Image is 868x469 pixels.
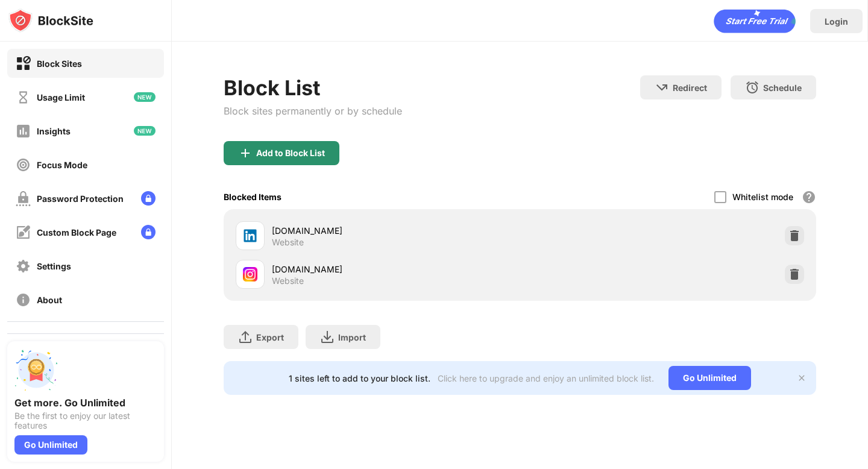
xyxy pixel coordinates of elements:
img: insights-off.svg [16,124,31,139]
div: Redirect [673,83,707,93]
div: animation [714,9,796,33]
img: password-protection-off.svg [16,191,31,206]
div: Login [825,16,848,27]
img: focus-off.svg [16,157,31,172]
div: [DOMAIN_NAME] [272,224,520,237]
div: Go Unlimited [668,366,751,390]
img: settings-off.svg [16,259,31,274]
img: x-button.svg [797,373,807,383]
img: customize-block-page-off.svg [16,225,31,240]
div: Insights [37,126,71,136]
div: Block Sites [37,58,82,69]
div: Block sites permanently or by schedule [224,105,402,117]
div: Whitelist mode [732,192,793,202]
div: Settings [37,261,71,271]
div: Add to Block List [256,148,325,158]
div: Custom Block Page [37,227,116,238]
img: logo-blocksite.svg [8,8,93,33]
img: new-icon.svg [134,126,156,136]
div: Be the first to enjoy our latest features [14,411,157,430]
div: Click here to upgrade and enjoy an unlimited block list. [438,373,654,383]
div: Usage Limit [37,92,85,102]
div: Website [272,275,304,286]
img: about-off.svg [16,292,31,307]
img: favicons [243,267,257,282]
div: About [37,295,62,305]
div: Blocked Items [224,192,281,202]
img: favicons [243,228,257,243]
div: Get more. Go Unlimited [14,397,157,409]
div: 1 sites left to add to your block list. [289,373,430,383]
div: Focus Mode [37,160,87,170]
img: time-usage-off.svg [16,90,31,105]
div: Import [338,332,366,342]
img: lock-menu.svg [141,225,156,239]
div: Go Unlimited [14,435,87,455]
div: Website [272,237,304,248]
img: new-icon.svg [134,92,156,102]
div: Password Protection [37,194,124,204]
img: push-unlimited.svg [14,348,58,392]
div: Schedule [763,83,802,93]
div: Block List [224,75,402,100]
div: [DOMAIN_NAME] [272,263,520,275]
img: block-on.svg [16,56,31,71]
img: lock-menu.svg [141,191,156,206]
div: Export [256,332,284,342]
